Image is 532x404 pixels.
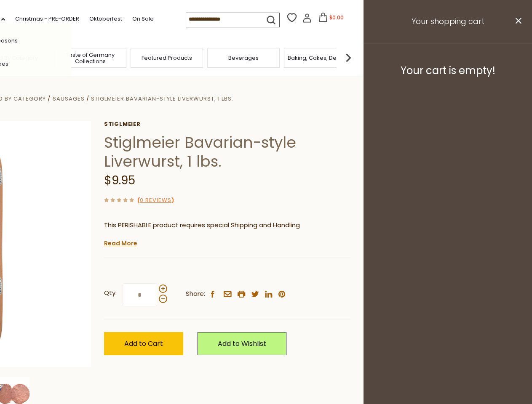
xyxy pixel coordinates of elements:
[313,13,349,25] button: $0.00
[104,288,117,298] strong: Qty:
[112,237,350,247] li: We will ship this product in heat-protective packaging and ice.
[329,14,344,21] span: $0.00
[132,14,154,24] a: On Sale
[104,172,135,189] span: $9.95
[56,52,124,64] a: Taste of Germany Collections
[89,14,122,24] a: Oktoberfest
[91,95,233,103] a: Stiglmeier Bavarian-style Liverwurst, 1 lbs.
[104,121,350,128] a: Stiglmeier
[198,332,286,355] a: Add to Wishlist
[140,196,171,205] a: 0 Reviews
[142,55,192,61] a: Featured Products
[124,339,163,348] span: Add to Cart
[228,55,259,61] a: Beverages
[137,196,174,204] span: ( )
[104,239,137,247] a: Read More
[288,55,353,61] a: Baking, Cakes, Desserts
[123,283,157,306] input: Qty:
[53,95,85,103] a: Sausages
[104,220,350,231] p: This PERISHABLE product requires special Shipping and Handling
[374,64,521,77] h3: Your cart is empty!
[340,49,357,66] img: next arrow
[15,14,79,24] a: Christmas - PRE-ORDER
[104,133,350,171] h1: Stiglmeier Bavarian-style Liverwurst, 1 lbs.
[186,289,205,299] span: Share:
[104,332,183,355] button: Add to Cart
